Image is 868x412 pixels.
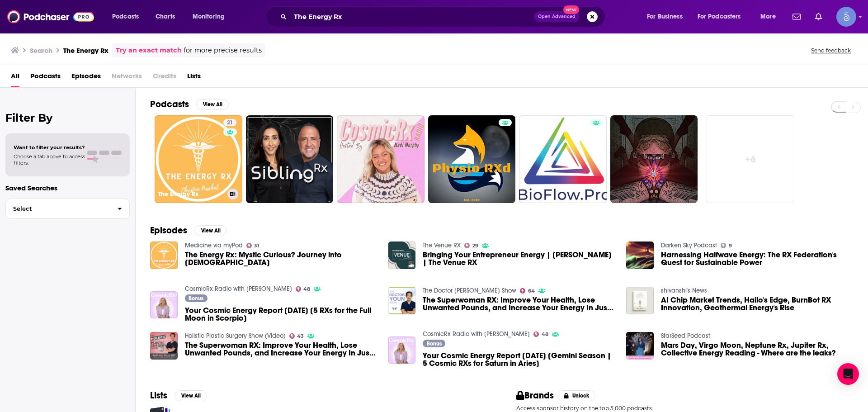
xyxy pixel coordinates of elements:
span: Bonus [427,341,442,346]
span: The Energy Rx: Mystic Curious? Journey into [DEMOGRAPHIC_DATA] [185,251,377,266]
h2: Podcasts [150,99,189,110]
a: 21The Energy Rx [155,115,242,203]
button: open menu [641,9,694,24]
span: Select [6,206,110,212]
span: Want to filter your results? [14,144,85,151]
a: The Doctor Youn Show [423,287,516,294]
h3: The Energy Rx [158,190,224,198]
a: All [11,69,19,87]
a: Harnessing Halfwave Energy: The RX Federation's Quest for Sustainable Power [661,251,854,266]
a: Show notifications dropdown [811,9,826,24]
h2: Filter By [5,111,130,124]
img: The Superwoman RX: Improve Your Health, Lose Unwanted Pounds, and Increase Your Energy In Just Th... [388,287,416,314]
span: 48 [542,332,548,336]
button: View All [194,225,227,236]
span: 43 [297,334,304,338]
a: Lists [187,69,201,87]
a: Charts [150,9,180,24]
img: Your Cosmic Energy Report May 12, 2025 [5 RXs for the Full Moon in Scorpio] [150,291,178,319]
a: ListsView All [150,390,207,401]
span: More [760,10,776,23]
a: Try an exact match [116,45,182,56]
span: Credits [153,69,176,87]
a: The Energy Rx: Mystic Curious? Journey into Mysticism [185,251,377,266]
a: The Superwoman RX: Improve Your Health, Lose Unwanted Pounds, and Increase Your Energy In Just Th... [150,332,178,360]
span: Your Cosmic Energy Report [DATE] [5 RXs for the Full Moon in Scorpio] [185,307,377,322]
a: Mars Day, Virgo Moon, Neptune Rx, Jupiter Rx, Collective Energy Reading - Where are the leaks? [661,341,854,357]
span: The Superwoman RX: Improve Your Health, Lose Unwanted Pounds, and Increase Your Energy In Just Th... [185,341,377,357]
a: 48 [296,286,311,292]
button: View All [196,99,229,110]
span: 9 [729,244,732,248]
a: AI Chip Market Trends, Hailo's Edge, BurnBot RX Innovation, Geothermal Energy's Rise [661,296,854,312]
a: 31 [246,243,259,248]
a: Podcasts [30,69,61,87]
a: The Energy Rx: Mystic Curious? Journey into Mysticism [150,242,178,269]
span: 29 [472,244,478,248]
a: Mars Day, Virgo Moon, Neptune Rx, Jupiter Rx, Collective Energy Reading - Where are the leaks? [626,332,654,360]
a: Darken Sky Podcast [661,242,717,249]
p: Access sponsor history on the top 5,000 podcasts. [516,405,854,412]
span: Networks [112,69,142,87]
button: Send feedback [808,47,854,54]
input: Search podcasts, credits, & more... [290,9,534,24]
a: Medicine via myPod [185,242,243,249]
img: Harnessing Halfwave Energy: The RX Federation's Quest for Sustainable Power [626,242,654,269]
button: open menu [106,9,151,24]
a: 9 [721,243,732,248]
span: New [563,5,580,14]
button: View All [175,390,207,401]
a: PodcastsView All [150,99,229,110]
a: Holistic Plastic Surgery Show (Video) [185,332,286,340]
a: Your Cosmic Energy Report May 19, 2025 [Gemini Season | 5 Cosmic RXs for Saturn in Aries] [423,352,615,367]
span: for more precise results [184,45,262,56]
span: Monitoring [193,10,225,23]
span: 31 [254,244,259,248]
span: The Superwoman RX: Improve Your Health, Lose Unwanted Pounds, and Increase Your Energy In Just Th... [423,296,615,312]
a: 43 [289,333,304,339]
button: open menu [692,9,754,24]
a: CosmicRx Radio with Madi Murphy [185,285,292,293]
span: Charts [156,10,175,23]
p: Saved Searches [5,184,130,192]
a: Show notifications dropdown [789,9,804,24]
button: open menu [754,9,787,24]
button: Open AdvancedNew [534,11,580,22]
span: For Business [647,10,683,23]
span: 21 [227,118,233,128]
img: User Profile [836,7,856,27]
a: EpisodesView All [150,225,227,236]
a: +6 [707,115,794,203]
div: Open Intercom Messenger [837,363,859,385]
a: AI Chip Market Trends, Hailo's Edge, BurnBot RX Innovation, Geothermal Energy's Rise [626,287,654,314]
button: open menu [186,9,236,24]
span: Open Advanced [538,14,576,19]
span: Bringing Your Entrepreneur Energy | [PERSON_NAME] | The Venue RX [423,251,615,266]
span: Bonus [189,296,203,301]
span: Your Cosmic Energy Report [DATE] [Gemini Season | 5 Cosmic RXs for Saturn in Aries] [423,352,615,367]
a: CosmicRx Radio with Madi Murphy [423,330,530,338]
a: The Venue RX [423,242,461,249]
span: Podcasts [112,10,139,23]
span: For Podcasters [698,10,741,23]
a: Episodes [71,69,101,87]
span: Logged in as Spiral5-G1 [836,7,856,27]
span: Choose a tab above to access filters. [14,153,85,166]
img: Bringing Your Entrepreneur Energy | Chanda Daniels | The Venue RX [388,242,416,269]
h2: Brands [516,390,554,401]
a: 29 [464,243,478,248]
a: Bringing Your Entrepreneur Energy | Chanda Daniels | The Venue RX [423,251,615,266]
span: 64 [528,289,535,293]
a: 64 [520,288,535,294]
